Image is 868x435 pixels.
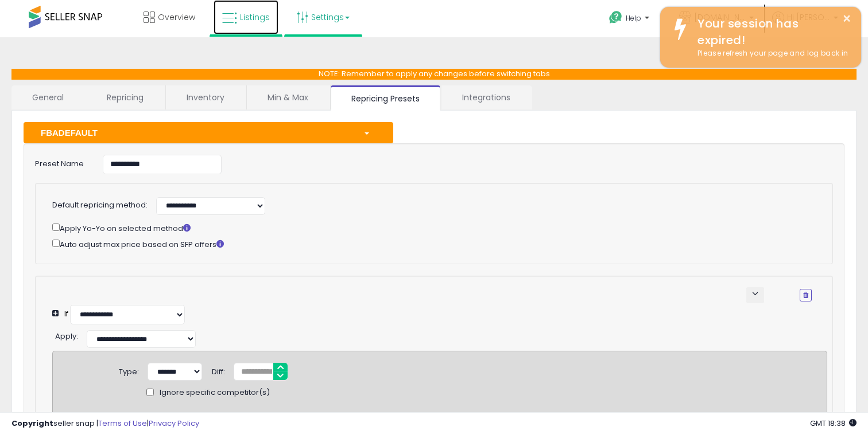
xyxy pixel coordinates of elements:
[803,292,808,299] i: Remove Condition
[32,127,355,139] div: FBADEFAULT
[212,363,225,378] div: Diff:
[626,13,641,23] span: Help
[689,48,852,59] div: Please refresh your page and log back in
[441,85,531,109] a: Integrations
[11,85,85,109] a: General
[26,155,94,170] label: Preset Name
[24,122,393,143] button: FBADEFAULT
[240,11,270,23] span: Listings
[52,221,812,234] div: Apply Yo-Yo on selected method
[11,418,53,429] strong: Copyright
[810,418,857,429] span: 2025-08-12 18:38 GMT
[746,287,764,303] button: keyboard_arrow_down
[842,11,851,26] button: ×
[331,85,440,111] a: Repricing Presets
[149,418,199,429] a: Privacy Policy
[98,418,147,429] a: Terms of Use
[689,15,852,48] div: Your session has expired!
[86,85,164,109] a: Repricing
[166,85,245,109] a: Inventory
[52,200,148,211] label: Default repricing method:
[160,387,270,398] span: Ignore specific competitor(s)
[55,331,76,342] span: Apply
[609,10,623,25] i: Get Help
[55,327,78,342] div: :
[247,85,329,109] a: Min & Max
[600,2,661,37] a: Help
[750,288,761,299] span: keyboard_arrow_down
[158,11,195,23] span: Overview
[119,363,139,378] div: Type:
[52,237,812,250] div: Auto adjust max price based on SFP offers
[11,69,857,80] p: NOTE: Remember to apply any changes before switching tabs
[11,418,199,429] div: seller snap | |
